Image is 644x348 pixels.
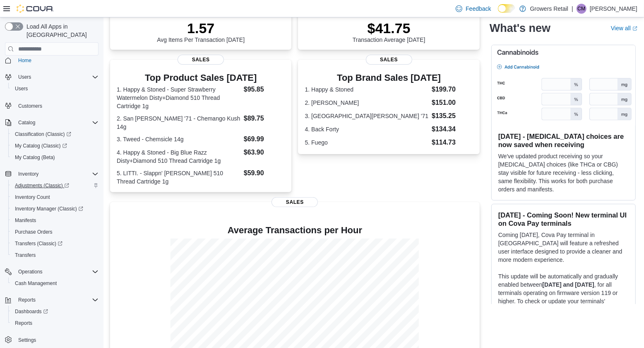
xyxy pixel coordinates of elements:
[15,55,99,65] span: Home
[12,318,36,328] a: Reports
[244,134,285,144] dd: $69.99
[432,138,473,147] dd: $114.73
[498,272,629,322] p: This update will be automatically and gradually enabled between , for all terminals operating on ...
[15,267,46,277] button: Operations
[15,194,50,201] span: Inventory Count
[2,168,102,180] button: Inventory
[452,0,494,17] a: Feedback
[12,278,60,288] a: Cash Management
[305,125,429,133] dt: 4. Back Forty
[12,318,99,328] span: Reports
[498,231,629,264] p: Coming [DATE], Cova Pay terminal in [GEOGRAPHIC_DATA] will feature a refreshed user interface des...
[12,227,99,237] span: Purchase Orders
[432,124,473,134] dd: $134.34
[15,308,48,315] span: Dashboards
[15,100,99,111] span: Customers
[15,229,53,235] span: Purchase Orders
[12,239,99,249] span: Transfers (Classic)
[353,20,425,43] div: Transaction Average [DATE]
[353,20,425,36] p: $41.75
[15,118,38,128] button: Catalog
[530,4,569,14] p: Growers Retail
[15,320,32,326] span: Reports
[2,71,102,83] button: Users
[12,192,99,202] span: Inventory Count
[572,4,573,14] p: |
[590,4,637,14] p: [PERSON_NAME]
[15,169,42,179] button: Inventory
[8,180,102,191] a: Adjustments (Classic)
[12,84,99,94] span: Users
[2,334,102,346] button: Settings
[12,141,99,151] span: My Catalog (Classic)
[12,204,87,214] a: Inventory Manager (Classic)
[577,4,586,14] div: Corina Mayhue
[12,250,39,260] a: Transfers
[498,152,629,193] p: We've updated product receiving so your [MEDICAL_DATA] choices (like THCa or CBG) stay visible fo...
[18,297,36,303] span: Reports
[305,138,429,147] dt: 5. Fuego
[117,135,240,143] dt: 3. Tweed - Chemsicle 14g
[117,73,285,83] h3: Top Product Sales [DATE]
[543,281,594,288] strong: [DATE] and [DATE]
[2,99,102,111] button: Customers
[305,99,429,107] dt: 2. [PERSON_NAME]
[15,169,99,179] span: Inventory
[244,85,285,94] dd: $95.85
[12,239,66,249] a: Transfers (Classic)
[2,54,102,66] button: Home
[12,152,99,162] span: My Catalog (Beta)
[15,131,71,138] span: Classification (Classic)
[15,240,62,247] span: Transfers (Classic)
[12,181,72,191] a: Adjustments (Classic)
[432,111,473,121] dd: $135.25
[8,215,102,226] button: Manifests
[15,72,34,82] button: Users
[12,129,74,139] a: Classification (Classic)
[490,22,550,35] h2: What's new
[8,278,102,289] button: Cash Management
[117,148,240,165] dt: 4. Happy & Stoned - Big Blue Razz Disty+Diamond 510 Thread Cartridge 1g
[18,74,31,80] span: Users
[12,141,70,151] a: My Catalog (Classic)
[15,72,99,82] span: Users
[15,280,57,287] span: Cash Management
[12,215,39,225] a: Manifests
[15,267,99,277] span: Operations
[498,132,629,149] h3: [DATE] - [MEDICAL_DATA] choices are now saved when receiving
[15,335,99,345] span: Settings
[8,226,102,238] button: Purchase Orders
[272,197,318,207] span: Sales
[8,140,102,152] a: My Catalog (Classic)
[15,252,36,259] span: Transfers
[12,181,99,191] span: Adjustments (Classic)
[578,4,586,14] span: CM
[366,55,412,65] span: Sales
[2,117,102,128] button: Catalog
[15,182,69,189] span: Adjustments (Classic)
[15,295,39,305] button: Reports
[12,129,99,139] span: Classification (Classic)
[12,278,99,288] span: Cash Management
[15,143,67,149] span: My Catalog (Classic)
[305,112,429,120] dt: 3. [GEOGRAPHIC_DATA][PERSON_NAME] '71
[611,25,637,31] a: View allExternal link
[15,295,99,305] span: Reports
[8,128,102,140] a: Classification (Classic)
[12,307,99,317] span: Dashboards
[8,249,102,261] button: Transfers
[178,55,224,65] span: Sales
[17,5,54,13] img: Cova
[15,154,55,161] span: My Catalog (Beta)
[23,22,99,39] span: Load All Apps in [GEOGRAPHIC_DATA]
[8,238,102,249] a: Transfers (Classic)
[432,85,473,94] dd: $199.70
[157,20,245,36] p: 1.57
[8,203,102,215] a: Inventory Manager (Classic)
[8,306,102,317] a: Dashboards
[305,73,473,83] h3: Top Brand Sales [DATE]
[12,227,56,237] a: Purchase Orders
[15,205,83,212] span: Inventory Manager (Classic)
[18,57,31,64] span: Home
[8,317,102,329] button: Reports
